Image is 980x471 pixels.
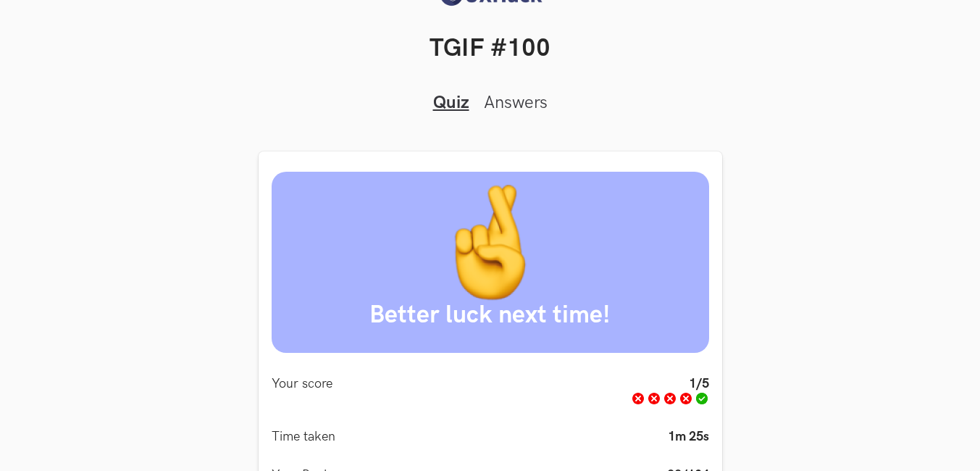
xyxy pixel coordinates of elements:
p: Time taken [272,429,335,444]
a: Answers [484,92,548,113]
ul: Tabs Interface [382,64,599,115]
h2: Better luck next time! [285,301,696,330]
span: 1/5 [689,376,709,391]
a: Quiz [433,92,469,113]
h2: TGIF #100 [23,34,957,64]
strong: 1m 25s [668,429,709,444]
img: fingers_crossed.png [432,185,548,301]
p: Your score [272,376,332,406]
